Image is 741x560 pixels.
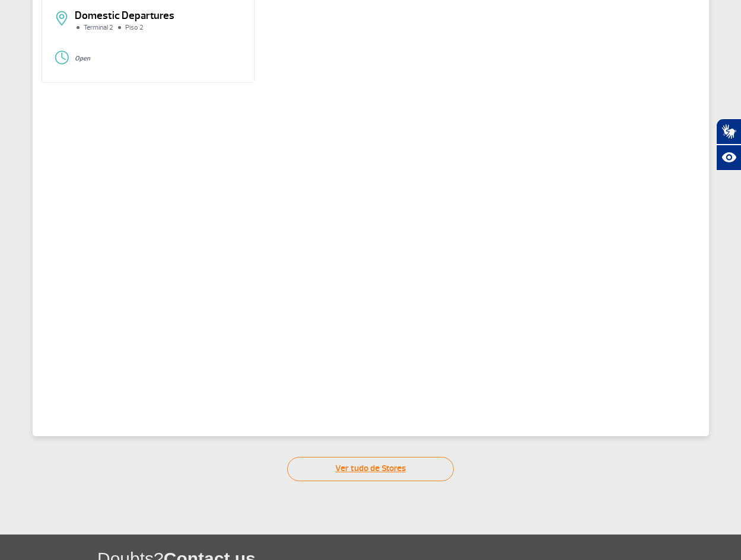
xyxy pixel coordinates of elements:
[75,55,90,62] strong: Open
[116,24,147,31] li: Piso 2
[287,457,454,481] a: Ver tudo de Stores
[716,119,741,145] button: Abrir tradutor de língua de sinais.
[716,145,741,171] button: Abrir recursos assistivos.
[75,11,243,21] p: Domestic Departures
[716,119,741,171] div: Plugin de acessibilidade da Hand Talk.
[75,24,116,31] li: Terminal 2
